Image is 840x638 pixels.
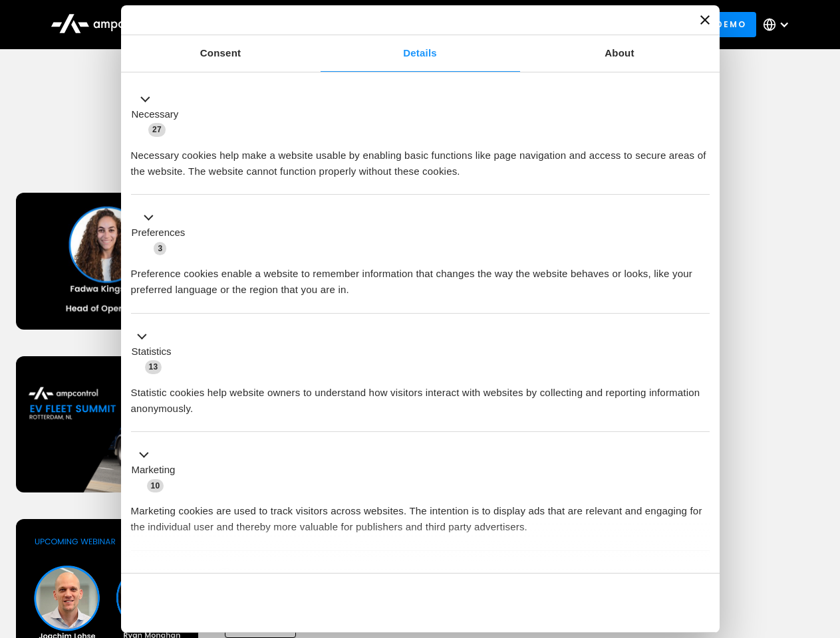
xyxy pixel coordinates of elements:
button: Okay [518,584,709,622]
a: Details [321,35,520,72]
button: Unclassified (2) [131,566,240,582]
label: Marketing [132,463,176,478]
button: Necessary (27) [131,91,187,138]
span: 2 [219,568,232,581]
div: Necessary cookies help make a website usable by enabling basic functions like page navigation and... [131,138,710,179]
div: Statistic cookies help website owners to understand how visitors interact with websites by collec... [131,375,710,417]
a: About [520,35,720,72]
label: Preferences [132,225,186,241]
button: Marketing (10) [131,447,184,494]
button: Statistics (13) [131,328,180,375]
span: 10 [147,479,164,492]
a: Consent [121,35,321,72]
div: Marketing cookies are used to track visitors across websites. The intention is to display ads tha... [131,493,710,535]
div: Preference cookies enable a website to remember information that changes the way the website beha... [131,256,710,298]
label: Necessary [132,107,179,122]
button: Close banner [700,15,710,25]
button: Preferences (3) [131,210,194,257]
label: Statistics [132,344,172,360]
span: 27 [148,123,166,136]
h1: Upcoming Webinars [16,134,825,166]
span: 13 [145,360,162,373]
span: 3 [154,242,166,255]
